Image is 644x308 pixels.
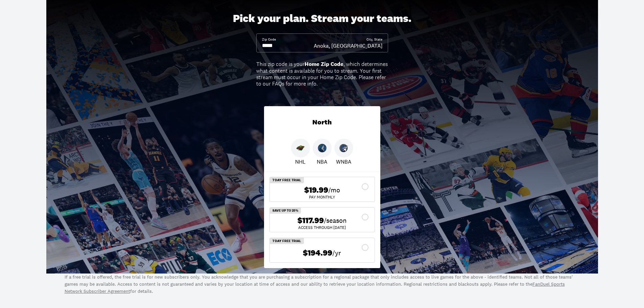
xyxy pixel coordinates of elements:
span: /mo [328,185,340,195]
div: 7 Day Free Trial [270,238,304,244]
p: NBA [317,158,327,166]
div: ACCESS THROUGH [DATE] [275,226,369,230]
span: /season [324,216,347,225]
span: $19.99 [304,185,328,195]
p: If a free trial is offered, the free trial is for new subscribers only. You acknowledge that you ... [65,274,580,295]
p: NHL [295,158,306,166]
span: $194.99 [303,248,332,258]
div: Anoka, [GEOGRAPHIC_DATA] [314,42,382,49]
div: Zip Code [262,37,276,42]
div: 7 Day Free Trial [270,177,304,183]
b: Home Zip Code [305,61,343,68]
div: Pick your plan. Stream your teams. [233,12,411,25]
div: SAVE UP TO 25% [270,208,301,214]
div: City, State [366,37,382,42]
div: North [264,106,380,139]
span: $117.99 [297,216,324,226]
img: Wild [296,144,305,152]
p: WNBA [336,158,351,166]
img: Timberwolves [318,144,327,152]
img: Lynx [339,144,348,152]
div: This zip code is your , which determines what content is available for you to stream. Your first ... [256,61,388,87]
span: /yr [332,248,341,258]
div: Pay Monthly [275,195,369,199]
